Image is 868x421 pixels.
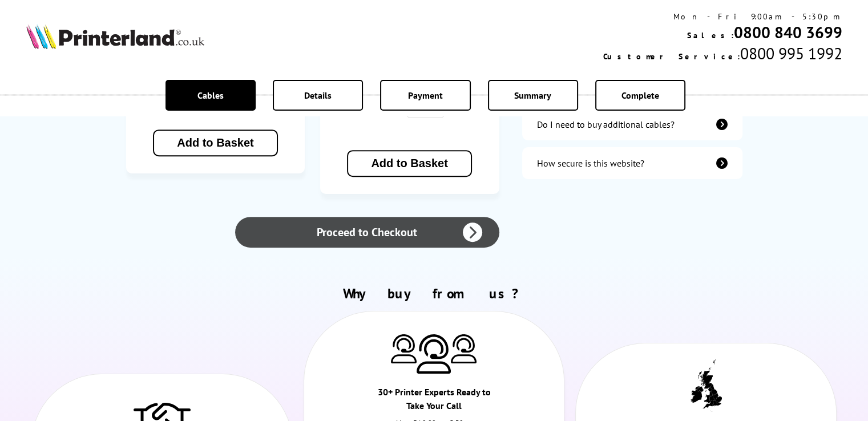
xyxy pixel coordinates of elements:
[197,90,224,101] span: Cables
[537,119,675,130] div: Do I need to buy additional cables?
[687,30,733,41] span: Sales:
[537,157,644,169] div: How secure is this website?
[740,43,842,64] span: 0800 995 1992
[369,385,499,418] div: 30+ Printer Experts Ready to Take Your Call
[603,51,740,62] span: Customer Service:
[691,359,722,412] img: UK tax payer
[522,147,742,179] a: secure-website
[603,11,842,22] div: Mon - Fri 9:00am - 5:30pm
[451,334,477,363] img: Printer Experts
[514,90,551,101] span: Summary
[153,129,277,156] button: Add to Basket
[417,334,451,374] img: Printer Experts
[408,90,443,101] span: Payment
[391,334,417,363] img: Printer Experts
[621,90,659,101] span: Complete
[304,90,332,101] span: Details
[347,150,471,177] button: Add to Basket
[522,108,742,140] a: additional-cables
[26,24,204,49] img: Printerland Logo
[26,285,842,302] h2: Why buy from us?
[235,217,499,248] a: Proceed to Checkout
[733,22,842,43] a: 0800 840 3699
